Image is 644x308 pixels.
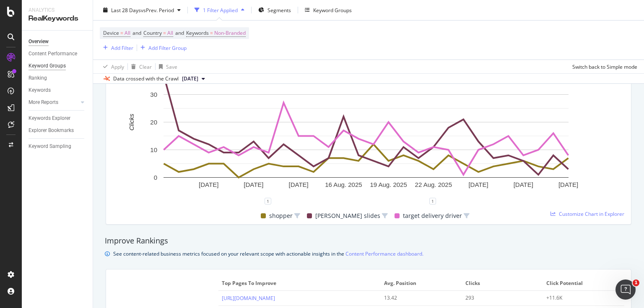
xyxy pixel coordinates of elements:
[569,60,637,73] button: Switch back to Simple mode
[182,75,198,83] span: 2025 Aug. 18th
[546,294,613,302] div: +11.6K
[633,280,639,286] span: 1
[186,29,209,36] span: Keywords
[415,181,452,188] text: 22 Aug. 2025
[29,49,87,58] a: Content Performance
[514,181,533,188] text: [DATE]
[345,249,423,258] a: Content Performance dashboard.
[572,63,637,70] div: Switch back to Simple mode
[265,198,271,204] div: 1
[313,6,352,13] div: Keyword Groups
[222,280,375,287] span: Top pages to improve
[289,181,309,188] text: [DATE]
[166,63,177,70] div: Save
[29,74,87,83] a: Ranking
[468,181,488,188] text: [DATE]
[29,74,47,83] div: Ranking
[154,174,157,181] text: 0
[29,86,51,95] div: Keywords
[199,181,218,188] text: [DATE]
[143,29,162,36] span: Country
[29,126,74,135] div: Explorer Bookmarks
[100,3,184,17] button: Last 28 DaysvsPrev. Period
[29,37,87,46] a: Overview
[111,63,124,70] div: Apply
[139,63,152,70] div: Clear
[150,146,157,153] text: 10
[29,62,87,70] a: Keyword Groups
[100,43,133,53] button: Add Filter
[105,249,632,258] div: info banner
[429,198,436,204] div: 1
[325,181,362,188] text: 16 Aug. 2025
[179,74,208,84] button: [DATE]
[29,98,58,107] div: More Reports
[465,294,532,302] div: 293
[551,210,624,217] a: Customize Chart in Explorer
[150,119,157,126] text: 20
[167,27,173,39] span: All
[191,3,248,17] button: 1 Filter Applied
[111,44,133,51] div: Add Filter
[103,29,119,36] span: Device
[100,60,124,73] button: Apply
[203,6,238,13] div: 1 Filter Applied
[269,211,293,221] span: shopper
[141,6,174,13] span: vs Prev. Period
[267,6,291,13] span: Segments
[29,114,70,123] div: Keywords Explorer
[29,142,71,151] div: Keyword Sampling
[132,29,141,36] span: and
[210,29,213,36] span: =
[29,49,77,58] div: Content Performance
[29,142,87,151] a: Keyword Sampling
[120,29,123,36] span: =
[403,211,462,221] span: target delivery driver
[163,29,166,36] span: =
[29,7,86,14] div: Analytics
[29,126,87,135] a: Explorer Bookmarks
[384,294,451,302] div: 13.42
[148,44,187,51] div: Add Filter Group
[29,98,78,107] a: More Reports
[113,62,619,201] svg: A chart.
[29,37,49,46] div: Overview
[301,3,355,17] button: Keyword Groups
[111,6,141,13] span: Last 28 Days
[615,280,636,300] iframe: Intercom live chat
[546,280,619,287] span: Click Potential
[128,60,152,73] button: Clear
[384,280,457,287] span: Avg. Position
[244,181,263,188] text: [DATE]
[29,14,86,23] div: RealKeywords
[113,75,179,83] div: Data crossed with the Crawl
[105,236,632,246] div: Improve Rankings
[465,280,538,287] span: Clicks
[128,114,135,130] text: Clicks
[559,210,624,217] span: Customize Chart in Explorer
[370,181,407,188] text: 19 Aug. 2025
[255,3,294,17] button: Segments
[29,62,66,70] div: Keyword Groups
[125,27,130,39] span: All
[150,91,157,98] text: 30
[137,43,187,53] button: Add Filter Group
[175,29,184,36] span: and
[113,249,423,258] div: See content-related business metrics focused on your relevant scope with actionable insights in the
[315,211,380,221] span: [PERSON_NAME] slides
[29,86,87,95] a: Keywords
[222,295,275,302] a: [URL][DOMAIN_NAME]
[29,114,87,123] a: Keywords Explorer
[558,181,578,188] text: [DATE]
[156,60,177,73] button: Save
[214,27,246,39] span: Non-Branded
